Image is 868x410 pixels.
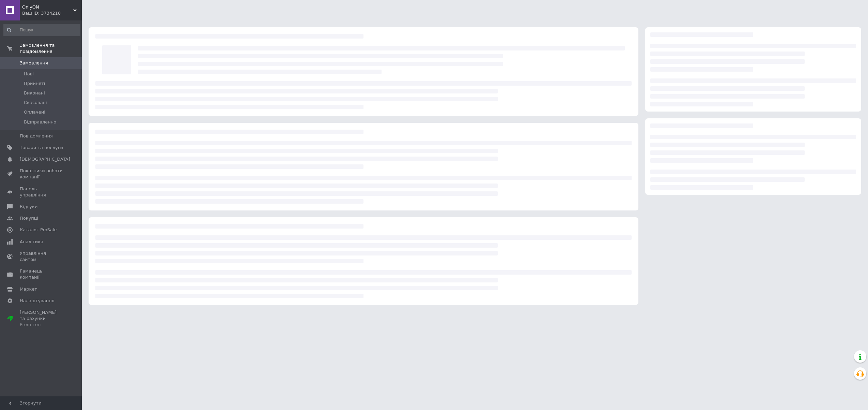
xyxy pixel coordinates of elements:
[20,156,70,162] span: [DEMOGRAPHIC_DATA]
[24,109,45,115] span: Оплачені
[24,100,47,106] span: Скасовані
[20,186,63,198] span: Панель управління
[24,90,45,96] span: Виконані
[20,215,38,221] span: Покупці
[3,24,80,36] input: Пошук
[22,4,73,10] span: OnlyON
[20,286,37,292] span: Маркет
[20,309,63,328] span: [PERSON_NAME] та рахунки
[20,145,63,151] span: Товари та послуги
[20,239,43,245] span: Аналітика
[24,119,56,125] span: Вiдправленно
[20,204,37,210] span: Відгуки
[20,322,63,328] div: Prom топ
[20,268,63,280] span: Гаманець компанії
[24,71,34,77] span: Нові
[20,133,53,139] span: Повідомлення
[20,168,63,180] span: Показники роботи компанії
[20,227,57,233] span: Каталог ProSale
[20,60,48,66] span: Замовлення
[20,42,82,55] span: Замовлення та повідомлення
[20,298,55,304] span: Налаштування
[22,10,82,16] div: Ваш ID: 3734218
[24,80,45,87] span: Прийняті
[20,250,63,263] span: Управління сайтом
